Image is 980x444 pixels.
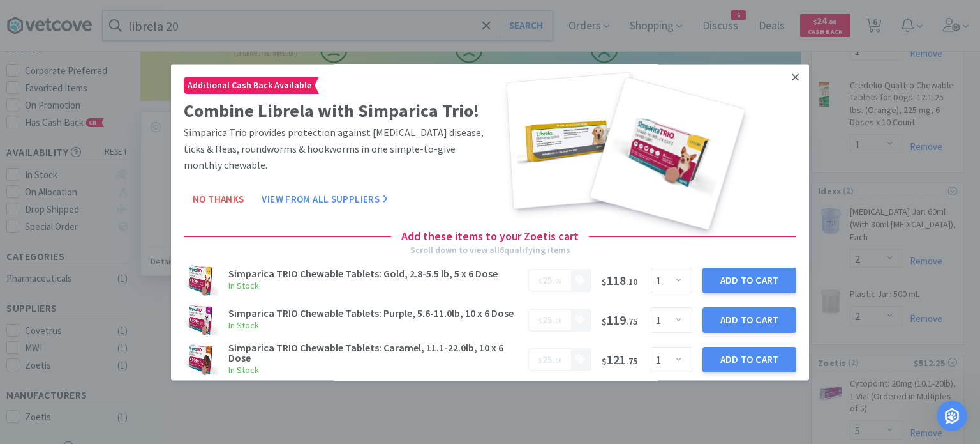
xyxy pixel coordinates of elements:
h3: Simparica TRIO Chewable Tablets: Caramel, 11.1-22.0lb, 10 x 6 Dose [228,343,520,364]
span: 118 [602,273,637,289]
h4: Add these items to your Zoetis cart [391,227,589,246]
button: View From All Suppliers [253,187,397,213]
h6: In Stock [228,319,520,333]
span: . [538,314,561,326]
span: . 75 [626,316,637,328]
button: No Thanks [184,187,253,213]
span: . 75 [626,356,637,367]
span: 00 [555,357,561,365]
img: 38df40982a3c4d2f8ae19836f759c710.png [184,303,218,338]
h2: Combine Librela with Simparica Trio! [184,96,485,125]
div: Scroll down to view all 6 qualifying items [410,243,570,257]
span: $ [538,318,542,326]
span: $ [538,278,542,286]
span: . [538,354,561,366]
img: 153786e2b72e4582b937c322a9cf453e.png [184,264,218,298]
button: Add to Cart [702,268,796,294]
span: 121 [602,352,637,368]
span: 25 [542,275,553,287]
span: $ [538,357,542,365]
button: Add to Cart [702,308,796,333]
span: 119 [602,312,637,328]
span: 00 [555,278,561,286]
img: b0d2c0418b4c4b08aeaabbfb963bf039.png [184,343,218,378]
h3: Simparica TRIO Chewable Tablets: Gold, 2.8-5.5 lb, 5 x 6 Dose [228,269,520,279]
span: $ [602,277,607,288]
h3: Simparica TRIO Chewable Tablets: Purple, 5.6-11.0lb, 10 x 6 Dose [228,309,520,319]
h6: In Stock [228,364,520,378]
span: 00 [555,318,561,326]
span: . [538,275,561,287]
span: 25 [542,314,553,326]
button: Add to Cart [702,348,796,373]
span: . 10 [626,277,637,288]
span: $ [602,316,607,328]
iframe: Intercom live chat [937,401,967,431]
span: 25 [542,354,553,366]
h6: In Stock [228,279,520,293]
span: $ [602,356,607,367]
p: Simparica Trio provides protection against [MEDICAL_DATA] disease, ticks & fleas, roundworms & ho... [184,125,485,174]
span: Additional Cash Back Available [184,77,315,93]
